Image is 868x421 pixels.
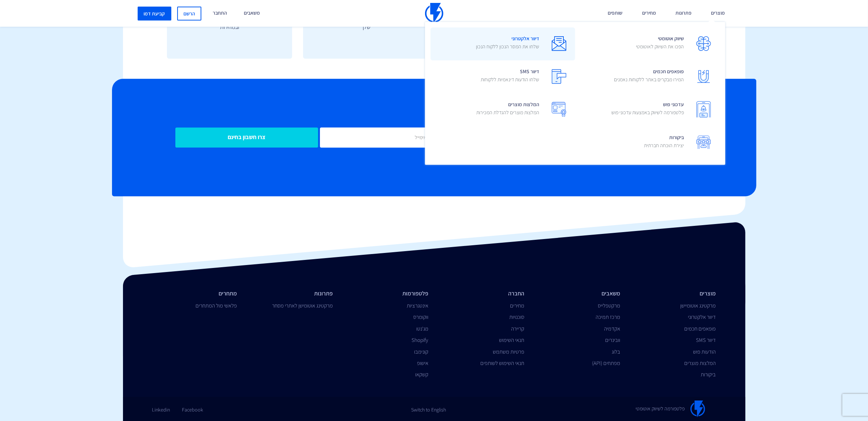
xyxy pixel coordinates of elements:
[690,400,705,417] img: Flashy
[696,336,716,343] a: דיוור SMS
[644,142,684,149] p: יצירת הוכחה חברתית
[701,371,716,378] a: ביקורות
[272,302,333,309] a: מרקטינג אוטומישן לאתרי מסחר
[431,27,575,60] a: דיוור אלקטרונישלחו את המסר הנכון ללקוח הנכון
[604,325,620,332] a: אקדמיה
[175,127,318,148] input: צרו חשבון בחינם
[612,109,684,116] p: פלטפורמה לשיווק באמצעות עדכוני פוש
[414,348,429,355] a: קונימבו
[182,400,204,413] a: Facebook
[195,302,237,309] a: פלאשי מול המתחרים
[476,33,540,54] span: דיוור אלקטרוני
[481,66,540,87] span: דיוור SMS
[407,302,429,309] a: אינטגרציות
[605,336,620,343] a: וובינרים
[476,43,540,50] p: שלחו את המסר הנכון ללקוח הנכון
[693,348,716,355] a: הודעות פוש
[344,290,429,298] li: פלטפורמות
[481,76,540,83] p: שלחו הודעות דינאמיות ללקוחות
[688,313,716,320] a: דיוור אלקטרוני
[414,313,429,320] a: ווקומרס
[598,302,620,309] a: מרקטפלייס
[431,93,575,126] a: המלצות מוצריםהמלצות מוצרים להגדלת המכירות
[509,313,524,320] a: סוכנויות
[412,336,429,343] a: Shopify
[535,290,620,298] li: משאבים
[614,76,684,83] p: המירו מבקרים באתר ללקוחות נאמנים
[493,348,524,355] a: פרטיות משתמש
[431,60,575,93] a: דיוור SMSשלחו הודעות דינאמיות ללקוחות
[685,325,716,332] a: פופאפים חכמים
[416,371,429,378] a: קשקאו
[644,132,684,153] span: ביקורות
[138,7,171,21] a: קביעת דמו
[477,109,540,116] p: המלצות מוצרים להגדלת המכירות
[411,400,446,413] a: Switch to English
[636,400,705,417] a: פלטפורמה לשיווק אוטומטי
[499,336,524,343] a: תנאי השימוש
[575,60,720,93] a: פופאפים חכמיםהמירו מבקרים באתר ללקוחות נאמנים
[614,66,684,87] span: פופאפים חכמים
[177,7,201,21] a: הרשם
[612,348,620,355] a: בלוג
[685,359,716,366] a: המלצות מוצרים
[592,359,620,366] a: מפתחים (API)
[510,302,524,309] a: מחירים
[575,93,720,126] a: עדכוני פושפלטפורמה לשיווק באמצעות עדכוני פוש
[681,302,716,309] a: מרקטינג אוטומיישן
[636,33,684,54] span: שיווק אוטומטי
[511,325,524,332] a: קריירה
[152,290,237,298] li: מתחרים
[596,313,620,320] a: מרכז תמיכה
[636,43,684,50] p: הפכו את השיווק לאוטומטי
[575,27,720,60] a: שיווק אוטומטיהפכו את השיווק לאוטומטי
[417,325,429,332] a: מג'נטו
[480,359,524,366] a: תנאי השימוש לשותפים
[631,290,716,298] li: מוצרים
[612,99,684,120] span: עדכוני פוש
[575,126,720,159] a: ביקורותיצירת הוכחה חברתית
[248,290,333,298] li: פתרונות
[320,127,434,148] input: אימייל
[417,359,429,366] a: אישופ
[152,400,170,413] a: Linkedin
[440,290,525,298] li: החברה
[477,99,540,120] span: המלצות מוצרים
